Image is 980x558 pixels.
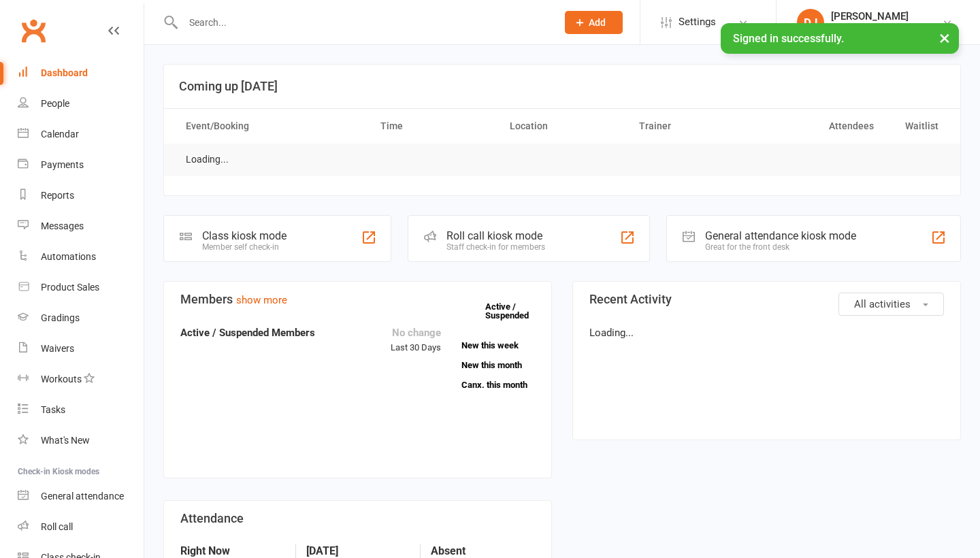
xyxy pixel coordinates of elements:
[18,119,144,150] a: Calendar
[18,333,144,364] a: Waivers
[446,242,545,252] div: Staff check-in for members
[589,17,606,28] span: Add
[236,294,287,306] a: show more
[705,229,856,242] div: General attendance kiosk mode
[180,327,315,339] strong: Active / Suspended Members
[180,544,285,557] strong: Right Now
[41,220,84,231] div: Messages
[391,325,441,341] div: No change
[41,190,74,201] div: Reports
[41,435,90,446] div: What's New
[41,129,79,139] div: Calendar
[431,544,535,557] strong: Absent
[202,242,287,252] div: Member self check-in
[886,109,951,144] th: Waitlist
[932,23,957,52] button: ×
[854,298,911,310] span: All activities
[41,282,99,293] div: Product Sales
[838,293,944,316] button: All activities
[18,88,144,119] a: People
[174,144,241,176] td: Loading...
[18,425,144,456] a: What's New
[18,395,144,425] a: Tasks
[497,109,627,144] th: Location
[18,303,144,333] a: Gradings
[756,109,885,144] th: Attendees
[41,404,65,415] div: Tasks
[174,109,368,144] th: Event/Booking
[18,481,144,512] a: General attendance kiosk mode
[41,343,74,354] div: Waivers
[180,512,535,525] h3: Attendance
[41,67,88,78] div: Dashboard
[41,312,80,323] div: Gradings
[18,242,144,272] a: Automations
[41,251,96,262] div: Automations
[705,242,856,252] div: Great for the front desk
[18,58,144,88] a: Dashboard
[41,521,73,532] div: Roll call
[461,380,535,389] a: Canx. this month
[627,109,756,144] th: Trainer
[461,341,535,350] a: New this week
[18,180,144,211] a: Reports
[733,32,844,45] span: Signed in successfully.
[306,544,410,557] strong: [DATE]
[18,150,144,180] a: Payments
[446,229,545,242] div: Roll call kiosk mode
[179,80,945,93] h3: Coming up [DATE]
[16,14,50,48] a: Clubworx
[589,325,944,341] p: Loading...
[589,293,944,306] h3: Recent Activity
[368,109,497,144] th: Time
[41,98,69,109] div: People
[180,293,535,306] h3: Members
[565,11,623,34] button: Add
[41,374,82,384] div: Workouts
[391,325,441,355] div: Last 30 Days
[831,10,919,22] div: [PERSON_NAME]
[41,491,124,502] div: General attendance
[831,22,919,35] div: 7 Strikes Martial Arts
[461,361,535,370] a: New this month
[18,211,144,242] a: Messages
[679,7,716,37] span: Settings
[797,9,824,36] div: DJ
[179,13,547,32] input: Search...
[18,272,144,303] a: Product Sales
[202,229,287,242] div: Class kiosk mode
[18,364,144,395] a: Workouts
[485,292,545,330] a: Active / Suspended
[18,512,144,542] a: Roll call
[41,159,84,170] div: Payments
